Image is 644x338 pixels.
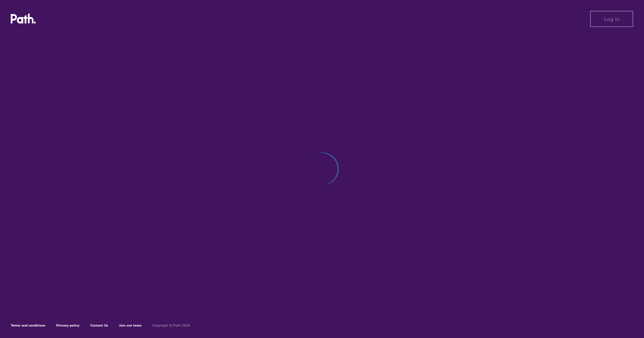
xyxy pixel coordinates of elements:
[590,11,633,27] button: Log in
[604,16,619,22] span: Log in
[56,323,79,328] a: Privacy policy
[152,323,190,328] h6: Copyright © Path 2018
[119,323,141,328] a: Join our team
[90,323,108,328] a: Contact Us
[11,323,45,328] a: Terms and conditions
